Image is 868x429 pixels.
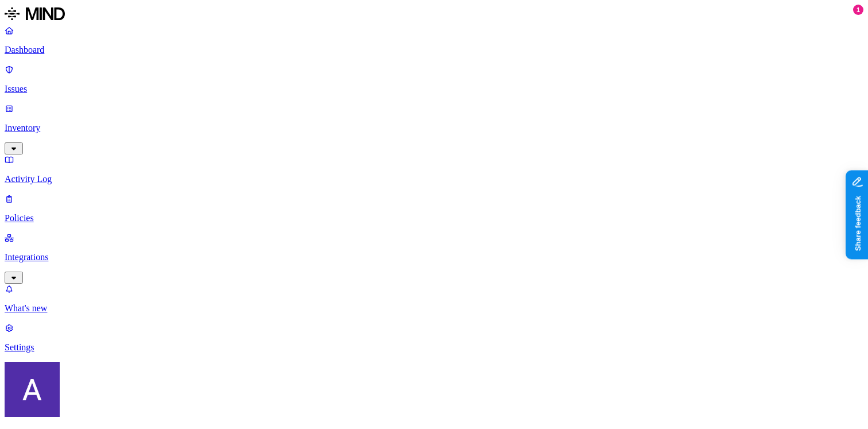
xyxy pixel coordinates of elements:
[5,323,863,353] a: Settings
[5,342,863,353] p: Settings
[5,25,863,55] a: Dashboard
[5,5,863,25] a: MIND
[5,194,863,223] a: Policies
[5,103,863,153] a: Inventory
[5,154,863,184] a: Activity Log
[5,64,863,94] a: Issues
[5,252,863,262] p: Integrations
[5,123,863,133] p: Inventory
[5,84,863,94] p: Issues
[5,284,863,314] a: What's new
[5,233,863,282] a: Integrations
[5,45,863,55] p: Dashboard
[5,213,863,223] p: Policies
[5,303,863,314] p: What's new
[5,5,65,23] img: MIND
[5,174,863,184] p: Activity Log
[853,5,863,15] div: 1
[5,362,60,417] img: Avigail Bronznick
